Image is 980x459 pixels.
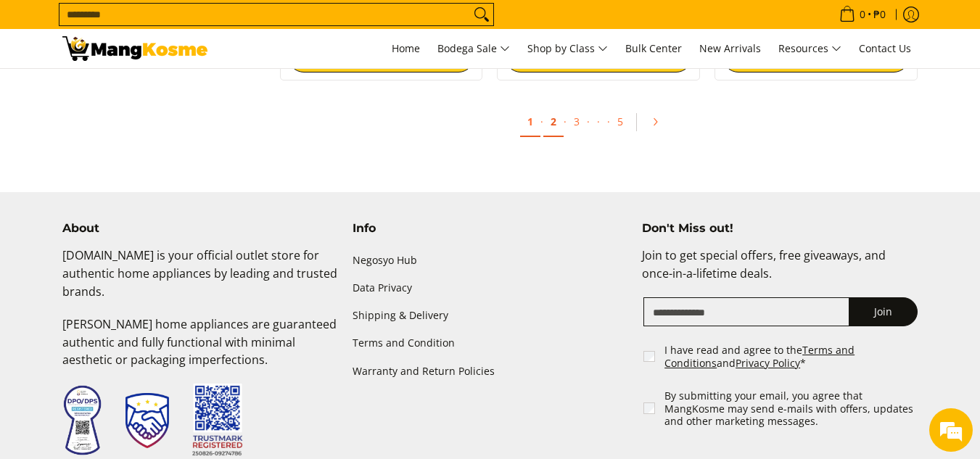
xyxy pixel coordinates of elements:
span: New Arrivals [699,41,761,55]
span: Shop by Class [527,40,608,58]
a: 1 [520,107,540,137]
h4: About [62,221,338,236]
span: · [607,115,610,128]
a: Home [384,29,427,68]
span: · [590,107,607,136]
span: · [564,115,567,128]
a: Shipping & Delivery [353,302,628,330]
span: Home [392,41,420,55]
a: Bulk Center [618,29,689,68]
a: Negosyo Hub [353,247,628,274]
a: Bodega Sale [430,29,517,68]
a: Warranty and Return Policies [353,357,628,385]
span: We are offline. Please leave us a message. [30,137,253,284]
img: Trustmark QR [192,384,243,457]
p: Join to get special offers, free giveaways, and once-in-a-lifetime deals. [642,247,918,297]
a: Terms and Conditions [664,343,855,370]
h4: Don't Miss out! [642,221,918,236]
span: Bodega Sale [437,40,510,58]
a: Contact Us [852,29,918,68]
span: Contact Us [859,41,911,55]
img: Bodega Sale Aircon l Mang Kosme: Home Appliances Warehouse Sale Window Type [62,36,207,61]
a: Terms and Condition [353,330,628,357]
h4: Info [353,221,628,236]
label: By submitting your email, you agree that MangKosme may send e-mails with offers, updates and othe... [664,389,919,428]
img: Trustmark Seal [125,393,169,448]
span: ₱0 [871,9,888,20]
img: Data Privacy Seal [62,384,102,456]
label: I have read and agree to the and * [664,344,919,369]
span: 0 [857,9,868,20]
span: Bulk Center [625,41,682,55]
a: Data Privacy [353,275,628,302]
nav: Main Menu [222,29,918,68]
textarea: Type your message and click 'Submit' [7,305,276,356]
div: Leave a message [75,81,244,100]
ul: Pagination [273,102,926,149]
p: [DOMAIN_NAME] is your official outlet store for authentic home appliances by leading and trusted ... [62,247,338,315]
span: Resources [778,40,841,58]
div: Minimize live chat window [238,7,273,42]
a: 2 [543,107,564,137]
a: Resources [771,29,849,68]
a: New Arrivals [692,29,768,68]
span: · [587,115,590,128]
em: Submit [213,356,263,376]
button: Search [470,4,493,25]
span: • [835,7,890,22]
a: 5 [610,107,630,136]
a: Shop by Class [520,29,615,68]
a: 3 [567,107,587,136]
a: Privacy Policy [736,356,800,370]
button: Join [849,297,918,326]
span: · [540,115,543,128]
p: [PERSON_NAME] home appliances are guaranteed authentic and fully functional with minimal aestheti... [62,315,338,384]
